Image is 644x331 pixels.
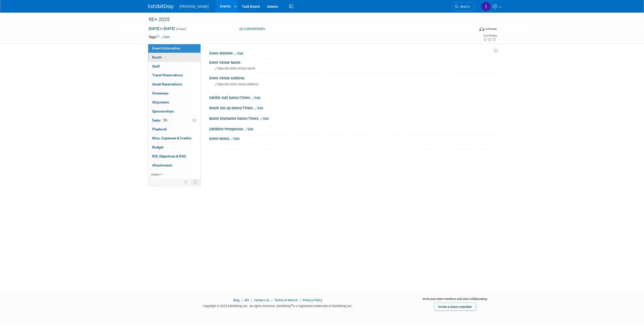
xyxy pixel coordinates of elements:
a: Edit [260,117,269,121]
a: Invite a team member [434,303,476,311]
span: Search [458,5,470,9]
a: Playbook [148,125,200,134]
a: Edit [231,137,239,141]
a: Edit [235,52,243,55]
span: (4 days) [176,27,186,31]
span: 78% [162,118,169,122]
span: Giveaways [152,91,169,95]
div: Booth Dismantle Dates/Times: [209,115,496,121]
div: Event Website: [209,49,496,56]
a: more [148,170,200,179]
a: Sponsorships [148,107,200,116]
span: ROI, Objectives & ROO [152,154,186,158]
span: to [159,27,164,31]
div: Exhibit Hall Dates/Times: [209,94,496,100]
td: Toggle Event Tabs [190,179,201,185]
span: | [270,298,273,302]
span: Misc. Expenses & Credits [152,136,191,140]
div: In-Person [485,27,497,31]
a: Travel Reservations [148,71,200,80]
span: Specify event venue name [215,67,255,70]
div: Booth Set-up Dates/Times: [209,104,496,111]
div: Event Venue Address: [209,74,496,81]
a: API [244,298,249,302]
span: Playbook [152,127,167,131]
img: Format-Inperson.png [479,27,484,31]
span: Shipments [152,100,169,104]
td: Tags [148,34,170,39]
span: more [151,172,159,176]
a: Blog [233,298,239,302]
div: Event Format [445,26,497,34]
sup: ® [291,304,293,306]
span: | [250,298,253,302]
a: Budget [148,143,200,152]
a: Edit [252,96,260,100]
span: Event Information [152,46,180,50]
img: ExhibitDay [148,4,174,9]
span: Specify event venue address [215,82,258,86]
span: | [240,298,244,302]
span: Attachments [152,163,172,167]
span: Tasks [152,118,169,122]
span: | [299,298,302,302]
button: Committed [237,26,267,32]
span: Asset Reservations [152,82,182,86]
a: Contact Us [254,298,269,302]
a: Privacy Policy [303,298,322,302]
td: Personalize Event Tab Strip [182,179,190,185]
div: Event Rating [483,34,497,37]
div: Event Venue Name: [209,59,496,65]
span: [PERSON_NAME] [180,5,209,9]
span: Sponsorships [152,109,174,113]
span: Budget [152,145,164,149]
div: RE+ 2025 [147,15,467,24]
a: ROI, Objectives & ROO [148,152,200,161]
span: [DATE] [DATE] [148,26,175,31]
a: Misc. Expenses & Credits [148,134,200,143]
span: Staff [152,64,160,68]
a: Booth [148,53,200,62]
a: Attachments [148,161,200,170]
a: Asset Reservations [148,80,200,89]
a: Event Information [148,44,200,53]
div: Exhibitor Prospectus: [209,125,496,132]
a: Tasks78% [148,116,200,125]
span: Travel Reservations [152,73,183,77]
a: Edit [245,128,253,131]
a: Terms of Service [274,298,298,302]
div: Invite your team members and start collaborating: [415,297,496,304]
a: Shipments [148,98,200,107]
a: Search [452,2,475,11]
a: Edit [162,35,170,39]
a: Edit [255,106,263,110]
a: Staff [148,62,200,71]
div: Event Notes: [209,135,496,141]
a: Giveaways [148,89,200,98]
i: Booth reservation complete [164,56,167,59]
img: Isabella DeJulia [481,2,491,11]
div: Copyright © 2025 ExhibitDay, Inc. All rights reserved. ExhibitDay is a registered trademark of Ex... [148,303,407,308]
span: Booth [152,55,168,59]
